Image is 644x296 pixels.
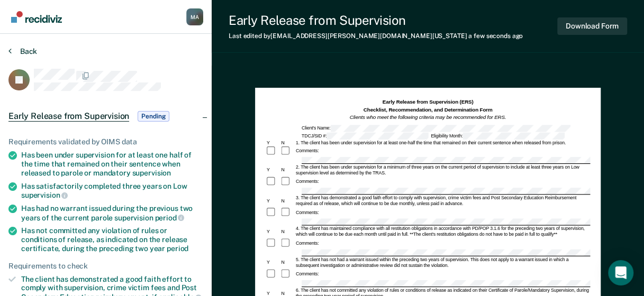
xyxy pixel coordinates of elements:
div: Y [265,199,279,205]
div: N [280,229,294,235]
div: Requirements validated by OIMS data [8,137,203,146]
span: period [167,244,188,253]
div: Comments: [294,210,320,216]
div: Has not committed any violation of rules or conditions of release, as indicated on the release ce... [21,226,203,253]
div: Open Intercom Messenger [608,260,633,285]
button: Profile dropdown button [186,8,203,25]
button: Back [8,47,37,56]
div: 3. The client has demonstrated a good faith effort to comply with supervision, crime victim fees ... [294,196,589,207]
div: Comments: [294,272,320,277]
span: period [155,214,184,222]
em: Clients who meet the following criteria may be recommended for ERS. [349,115,506,121]
div: Y [265,260,279,266]
div: Has had no warrant issued during the previous two years of the current parole supervision [21,204,203,222]
div: Y [265,168,279,173]
div: N [280,260,294,266]
div: N [280,199,294,205]
span: a few seconds ago [468,32,523,40]
div: Y [265,229,279,235]
div: Has satisfactorily completed three years on Low [21,182,203,200]
div: Eligibility Month: [430,132,566,139]
div: Comments: [294,149,320,154]
div: Early Release from Supervision [229,13,523,28]
div: Requirements to check [8,262,203,271]
img: Recidiviz [11,11,62,23]
div: Comments: [294,179,320,185]
div: Has been under supervision for at least one half of the time that remained on their sentence when... [21,151,203,177]
div: N [280,168,294,173]
strong: Checklist, Recommendation, and Determination Form [363,107,492,113]
div: 4. The client has maintained compliance with all restitution obligations in accordance with PD/PO... [294,226,589,238]
div: 5. The client has not had a warrant issued within the preceding two years of supervision. This do... [294,257,589,269]
button: Download Form [557,17,627,35]
span: Pending [138,111,169,122]
div: M A [186,8,203,25]
div: 1. The client has been under supervision for at least one-half the time that remained on their cu... [294,140,589,146]
span: Early Release from Supervision [8,111,129,122]
span: supervision [132,169,171,177]
div: Comments: [294,240,320,246]
div: 2. The client has been under supervision for a minimum of three years on the current period of su... [294,165,589,177]
div: Y [265,140,279,146]
div: N [280,140,294,146]
div: Client's Name: [300,125,571,132]
div: TDCJ/SID #: [300,132,429,139]
span: supervision [21,191,68,199]
div: Last edited by [EMAIL_ADDRESS][PERSON_NAME][DOMAIN_NAME][US_STATE] [229,32,523,40]
strong: Early Release from Supervision (ERS) [382,99,473,105]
